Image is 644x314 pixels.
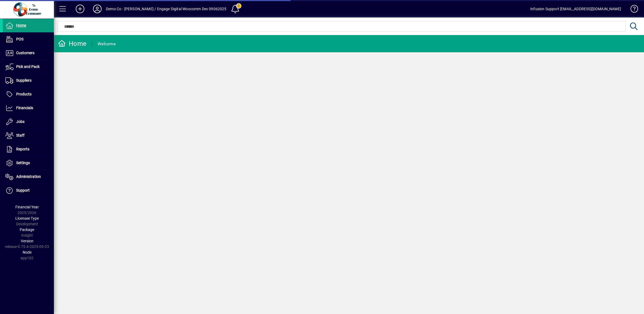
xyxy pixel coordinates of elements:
button: Profile [89,4,106,14]
span: Administration [16,174,41,179]
span: Reports [16,147,29,151]
a: Suppliers [3,74,54,87]
span: Home [16,23,26,27]
a: Products [3,88,54,101]
span: POS [16,37,23,41]
div: Home [58,39,86,48]
a: Financials [3,101,54,115]
a: Reports [3,143,54,156]
a: Jobs [3,115,54,129]
span: Suppliers [16,78,32,82]
a: Staff [3,129,54,142]
button: Add [71,4,89,14]
span: Staff [16,133,25,137]
div: Infusion Support [EMAIL_ADDRESS][DOMAIN_NAME] [530,5,621,13]
a: POS [3,33,54,46]
span: Settings [16,161,30,165]
span: Node [23,250,32,254]
a: Customers [3,46,54,60]
span: Support [16,188,30,192]
a: Administration [3,170,54,184]
a: Support [3,184,54,197]
span: Financial Year [15,205,39,209]
span: Customers [16,51,34,55]
span: Products [16,92,32,96]
span: Financials [16,106,33,110]
div: Welcome [98,40,116,48]
span: Pick and Pack [16,64,40,69]
a: Knowledge Base [626,1,637,19]
a: Settings [3,156,54,170]
span: Version [21,239,33,243]
div: Demo Co - [PERSON_NAME] / Engage Digital Woocomm Dev 09062025 [106,5,227,13]
span: Jobs [16,119,25,124]
a: Pick and Pack [3,60,54,74]
span: Package [20,227,34,232]
span: Licensee Type [15,216,39,220]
